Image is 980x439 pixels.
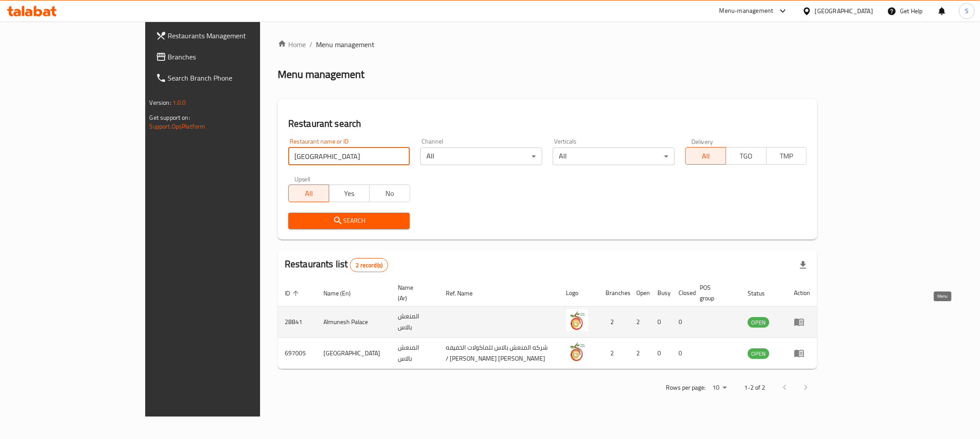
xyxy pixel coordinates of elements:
[730,150,763,162] span: TGO
[672,338,693,369] td: 0
[278,280,818,369] table: enhanced table
[559,280,599,306] th: Logo
[333,187,366,200] span: Yes
[420,148,542,165] div: All
[309,39,312,50] li: /
[651,280,672,306] th: Busy
[278,67,364,81] h2: Menu management
[391,338,439,369] td: المنعش بالاس
[149,46,309,67] a: Branches
[748,317,769,328] span: OPEN
[748,288,776,299] span: Status
[965,6,969,16] span: S
[292,187,326,200] span: All
[439,338,559,369] td: شركه المنعش بالاس للماكولات الخفيفه / [PERSON_NAME] [PERSON_NAME]
[770,150,804,162] span: TMP
[398,282,429,303] span: Name (Ar)
[294,176,311,182] label: Upsell
[285,258,388,272] h2: Restaurants list
[373,187,407,200] span: No
[329,184,370,202] button: Yes
[316,39,374,50] span: Menu management
[316,338,391,369] td: [GEOGRAPHIC_DATA]
[149,25,309,46] a: Restaurants Management
[553,148,675,165] div: All
[685,147,726,165] button: All
[288,117,807,130] h2: Restaurant search
[689,150,723,162] span: All
[672,306,693,338] td: 0
[369,184,410,202] button: No
[787,280,817,306] th: Action
[278,39,818,50] nav: breadcrumb
[150,97,171,108] span: Version:
[630,338,651,369] td: 2
[651,306,672,338] td: 0
[744,382,765,393] p: 1-2 of 2
[168,73,302,83] span: Search Branch Phone
[691,138,713,144] label: Delivery
[150,112,190,123] span: Get support on:
[793,255,814,276] div: Export file
[766,147,807,165] button: TMP
[173,97,186,108] span: 1.0.0
[150,121,206,132] a: Support.OpsPlatform
[391,306,439,338] td: المنعش بالاس
[350,261,388,269] span: 2 record(s)
[719,6,774,16] div: Menu-management
[748,349,769,359] span: OPEN
[599,280,630,306] th: Branches
[288,213,410,229] button: Search
[599,338,630,369] td: 2
[630,280,651,306] th: Open
[168,30,302,41] span: Restaurants Management
[566,309,588,331] img: Almunesh Palace
[630,306,651,338] td: 2
[709,381,730,395] div: Rows per page:
[446,288,484,299] span: Ref. Name
[288,184,329,202] button: All
[350,258,388,272] div: Total records count
[726,147,767,165] button: TGO
[316,306,391,338] td: Almunesh Palace
[288,148,410,165] input: Search for restaurant name or ID..
[149,67,309,89] a: Search Branch Phone
[666,382,705,393] p: Rows per page:
[285,288,301,299] span: ID
[295,215,403,226] span: Search
[700,282,730,303] span: POS group
[566,340,588,362] img: AlMunesh Palace
[794,348,810,358] div: Menu
[323,288,362,299] span: Name (En)
[672,280,693,306] th: Closed
[651,338,672,369] td: 0
[168,52,302,62] span: Branches
[815,6,873,16] div: [GEOGRAPHIC_DATA]
[599,306,630,338] td: 2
